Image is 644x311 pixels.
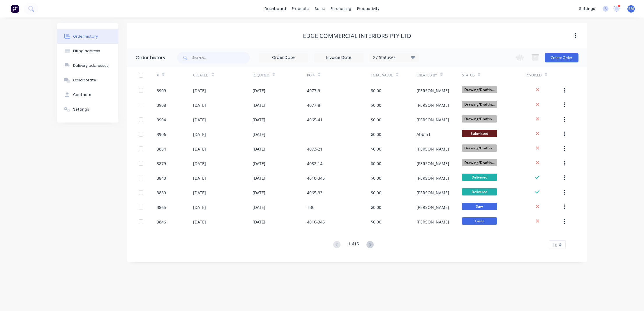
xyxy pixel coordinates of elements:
[348,241,359,249] div: 1 of 15
[193,190,206,196] div: [DATE]
[73,78,96,83] div: Collaborate
[417,204,449,210] div: [PERSON_NAME]
[262,4,289,13] a: dashboard
[371,160,381,167] div: $0.00
[193,67,252,83] div: Created
[526,73,542,78] div: Invoiced
[462,188,497,195] span: Delivered
[136,54,165,61] div: Order history
[193,219,206,225] div: [DATE]
[462,217,497,225] span: Laser
[57,102,118,117] button: Settings
[314,53,363,62] input: Invoice Date
[354,4,382,13] div: productivity
[73,34,98,39] div: Order history
[157,102,166,108] div: 3908
[462,203,497,210] span: Saw
[193,117,206,123] div: [DATE]
[371,219,381,225] div: $0.00
[371,117,381,123] div: $0.00
[307,190,322,196] div: 4065-33
[253,204,265,210] div: [DATE]
[371,190,381,196] div: $0.00
[193,102,206,108] div: [DATE]
[253,117,265,123] div: [DATE]
[192,52,250,64] input: Search...
[259,53,308,62] input: Order Date
[371,175,381,181] div: $0.00
[462,101,497,108] span: Drawing/Draftin...
[253,73,269,78] div: Required
[193,204,206,210] div: [DATE]
[253,67,307,83] div: Required
[253,160,265,167] div: [DATE]
[157,117,166,123] div: 3904
[417,88,449,94] div: [PERSON_NAME]
[328,4,354,13] div: purchasing
[370,54,419,61] div: 27 Statuses
[57,29,118,44] button: Order history
[307,88,320,94] div: 4077-9
[462,115,497,123] span: Drawing/Draftin...
[73,48,100,54] div: Billing address
[253,219,265,225] div: [DATE]
[307,219,325,225] div: 4010-346
[57,58,118,73] button: Delivery addresses
[371,73,393,78] div: Total Value
[307,204,315,210] div: TBC
[157,67,193,83] div: #
[253,102,265,108] div: [DATE]
[307,175,325,181] div: 4010-345
[157,190,166,196] div: 3869
[628,6,634,11] span: BM
[253,175,265,181] div: [DATE]
[417,117,449,123] div: [PERSON_NAME]
[462,174,497,181] span: Delivered
[417,102,449,108] div: [PERSON_NAME]
[193,131,206,137] div: [DATE]
[193,73,209,78] div: Created
[417,160,449,167] div: [PERSON_NAME]
[307,67,371,83] div: PO #
[157,204,166,210] div: 3865
[371,102,381,108] div: $0.00
[307,102,320,108] div: 4077-8
[253,146,265,152] div: [DATE]
[417,73,437,78] div: Created By
[57,44,118,58] button: Billing address
[157,131,166,137] div: 3906
[73,63,109,68] div: Delivery addresses
[157,146,166,152] div: 3884
[289,4,312,13] div: products
[371,88,381,94] div: $0.00
[462,144,497,152] span: Drawing/Draftin...
[312,4,328,13] div: sales
[73,92,91,97] div: Contacts
[253,131,265,137] div: [DATE]
[307,73,315,78] div: PO #
[307,146,322,152] div: 4073-21
[157,175,166,181] div: 3840
[10,4,19,13] img: Factory
[371,146,381,152] div: $0.00
[417,219,449,225] div: [PERSON_NAME]
[157,73,159,78] div: #
[307,160,322,167] div: 4082-14
[417,175,449,181] div: [PERSON_NAME]
[526,67,562,83] div: Invoiced
[157,160,166,167] div: 3879
[57,73,118,88] button: Collaborate
[253,190,265,196] div: [DATE]
[193,88,206,94] div: [DATE]
[462,73,475,78] div: Status
[157,219,166,225] div: 3846
[462,159,497,166] span: Drawing/Draftin...
[462,86,497,93] span: Drawing/Draftin...
[253,88,265,94] div: [DATE]
[462,130,497,137] span: Submitted
[193,160,206,167] div: [DATE]
[576,4,598,13] div: settings
[371,67,416,83] div: Total Value
[545,53,578,62] button: Create Order
[157,88,166,94] div: 3909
